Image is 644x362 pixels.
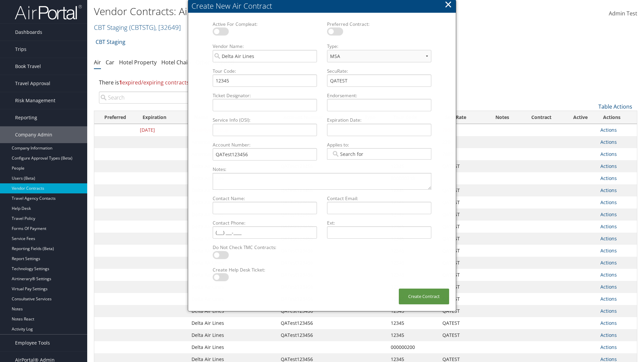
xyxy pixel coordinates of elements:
span: Risk Management [15,92,55,109]
label: Type: [324,43,434,50]
h1: Vendor Contracts: Air [94,4,456,18]
span: , [ 32649 ] [155,23,181,32]
a: Actions [600,199,617,205]
a: Actions [600,308,617,314]
label: Endorsement: [324,92,434,99]
a: Actions [600,127,617,133]
a: Actions [600,151,617,157]
span: Reporting [15,109,37,126]
td: QATEST [439,329,486,341]
a: Hotel Property [119,59,157,66]
a: CBT Staging [96,35,125,49]
label: SecuRate: [324,68,434,74]
a: Actions [600,284,617,290]
span: Admin Test [609,10,637,17]
span: Employee Tools [15,335,50,351]
td: QATEST [439,257,486,269]
td: QATest123456 [277,317,359,329]
a: Actions [600,235,617,242]
a: Hotel Chain [161,59,191,66]
td: 220 [439,136,486,148]
label: Do Not Check TMC Contracts: [210,244,320,251]
a: Actions [600,139,617,145]
a: Actions [600,271,617,278]
label: Service Info (OSI): [210,117,320,123]
label: Active For Compleat: [210,21,320,27]
a: Actions [600,259,617,266]
a: Actions [600,175,617,181]
label: Ext: [324,220,434,226]
td: 12345 [387,317,439,329]
label: Applies to: [324,141,434,148]
td: Delta Air Lines [188,341,277,353]
label: Expiration Date: [324,117,434,123]
span: ( CBTSTG ) [129,23,155,32]
span: Dashboards [15,24,42,41]
td: QATEST [439,293,486,305]
label: Create Help Desk Ticket: [210,266,320,273]
div: Create New Air Contract [192,1,456,11]
td: Delta Air Lines [188,329,277,341]
a: Actions [600,247,617,254]
a: CBT Staging [94,23,181,32]
label: Preferred Contract: [324,21,434,27]
td: QATEST [439,305,486,317]
a: Actions [600,187,617,193]
td: QATEST [439,208,486,221]
label: Vendor Name: [210,43,320,50]
a: Actions [600,163,617,169]
label: Account Number: [210,141,320,148]
strong: 1 [119,79,122,86]
span: Trips [15,41,26,58]
a: Admin Test [609,3,637,24]
a: Car [106,59,114,66]
td: Delta Air Lines [188,305,277,317]
span: expired/expiring contracts [119,79,189,86]
input: Search for Airline [331,150,369,157]
a: Actions [600,320,617,326]
td: QATEST [439,184,486,196]
input: (___) ___-____ [213,226,317,239]
span: Travel Approval [15,75,50,92]
label: Contact Phone: [210,220,320,226]
td: QATest123456 [277,329,359,341]
td: 7897 [439,124,486,136]
label: Contact Email: [324,195,434,202]
td: QATEST [439,317,486,329]
th: Expiration: activate to sort column descending [137,111,188,124]
td: QATEST [439,281,486,293]
td: 000000200 [387,341,439,353]
th: Active: activate to sort column ascending [564,111,597,124]
td: QATEST [439,160,486,172]
label: Ticket Designator: [210,92,320,99]
td: QATEST [439,221,486,233]
a: Actions [600,296,617,302]
a: Air [94,59,101,66]
img: airportal-logo.png [15,4,82,20]
a: Actions [600,344,617,350]
label: Tour Code: [210,68,320,74]
td: 12345 [387,329,439,341]
div: There is [94,73,637,92]
input: Search [99,92,225,104]
td: QATEST [439,233,486,245]
a: Actions [600,332,617,338]
label: Contact Name: [210,195,320,202]
a: Actions [600,211,617,218]
a: Actions [600,223,617,230]
td: Delta Air Lines [188,317,277,329]
td: QATEST [439,269,486,281]
th: Actions [597,111,637,124]
th: Notes: activate to sort column ascending [486,111,519,124]
label: Notes: [210,166,434,173]
th: Contract: activate to sort column ascending [519,111,564,124]
button: Create Contract [399,289,449,304]
span: Company Admin [15,126,52,143]
td: QATEST [439,245,486,257]
span: Book Travel [15,58,41,75]
td: 7897 [439,148,486,160]
th: Preferred: activate to sort column ascending [94,111,137,124]
td: QATEST [439,196,486,208]
th: SecuRate: activate to sort column ascending [439,111,486,124]
a: Table Actions [598,103,632,110]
